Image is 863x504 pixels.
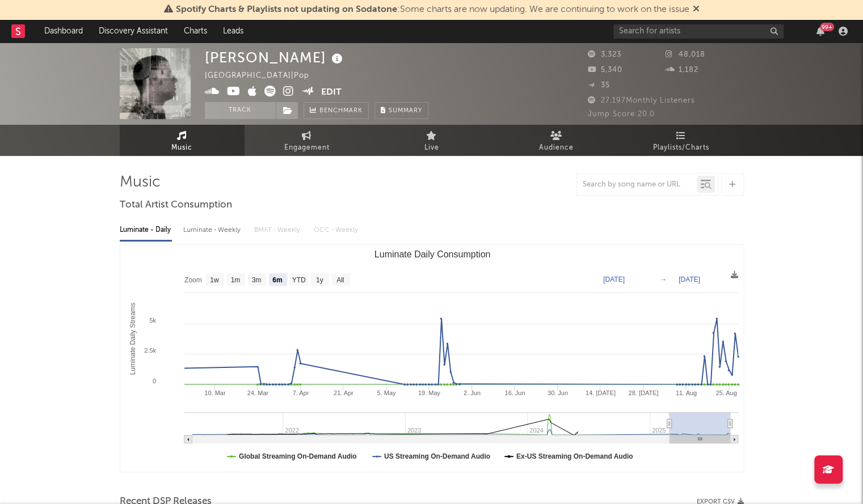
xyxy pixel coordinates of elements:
[820,23,834,31] div: 99 +
[374,249,490,259] text: Luminate Daily Consumption
[333,389,353,396] text: 21. Apr
[666,51,705,58] span: 48,018
[183,221,243,240] div: Luminate - Weekly
[120,221,172,240] div: Luminate - Daily
[205,69,322,83] div: [GEOGRAPHIC_DATA] | Pop
[588,66,622,74] span: 5,340
[494,125,619,156] a: Audience
[463,389,480,396] text: 2. Jun
[577,180,697,189] input: Search by song name or URL
[619,125,744,156] a: Playlists/Charts
[613,24,784,39] input: Search for artists
[374,102,428,119] button: Summary
[418,389,440,396] text: 19. May
[377,389,396,396] text: 5. May
[588,97,695,104] span: 27,197 Monthly Listeners
[660,276,667,283] text: →
[319,104,363,118] span: Benchmark
[321,86,342,100] button: Edit
[675,389,696,396] text: 11. Aug
[304,102,369,119] a: Benchmark
[120,125,245,156] a: Music
[292,389,309,396] text: 7. Apr
[715,389,736,396] text: 25. Aug
[204,389,226,396] text: 10. Mar
[424,141,439,155] span: Live
[205,102,276,119] button: Track
[628,389,658,396] text: 28. [DATE]
[588,82,610,89] span: 35
[215,20,251,43] a: Leads
[693,5,700,14] span: Dismiss
[588,51,621,58] span: 3,323
[384,452,490,460] text: US Streaming On-Demand Audio
[539,141,574,155] span: Audience
[816,27,824,36] button: 99+
[516,452,633,460] text: Ex-US Streaming On-Demand Audio
[210,276,219,284] text: 1w
[176,20,215,43] a: Charts
[369,125,494,156] a: Live
[205,48,346,67] div: [PERSON_NAME]
[129,303,137,375] text: Luminate Daily Streams
[230,276,240,284] text: 1m
[666,66,698,74] span: 1,182
[152,378,155,384] text: 0
[547,389,567,396] text: 30. Jun
[679,276,700,283] text: [DATE]
[653,141,709,155] span: Playlists/Charts
[171,141,192,155] span: Music
[245,125,369,156] a: Engagement
[588,111,655,118] span: Jump Score: 20.0
[504,389,525,396] text: 16. Jun
[251,276,261,284] text: 3m
[336,276,344,284] text: All
[247,389,268,396] text: 24. Mar
[292,276,305,284] text: YTD
[184,276,202,284] text: Zoom
[389,108,422,114] span: Summary
[176,5,397,14] span: Spotify Charts & Playlists not updating on Sodatone
[239,452,357,460] text: Global Streaming On-Demand Audio
[120,245,744,472] svg: Luminate Daily Consumption
[176,5,689,14] span: : Some charts are now updating. We are continuing to work on the issue
[91,20,176,43] a: Discovery Assistant
[36,20,91,43] a: Dashboard
[120,198,232,212] span: Total Artist Consumption
[603,276,625,283] text: [DATE]
[144,347,156,354] text: 2.5k
[585,389,615,396] text: 14. [DATE]
[149,317,156,324] text: 5k
[272,276,282,284] text: 6m
[315,276,323,284] text: 1y
[284,141,330,155] span: Engagement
